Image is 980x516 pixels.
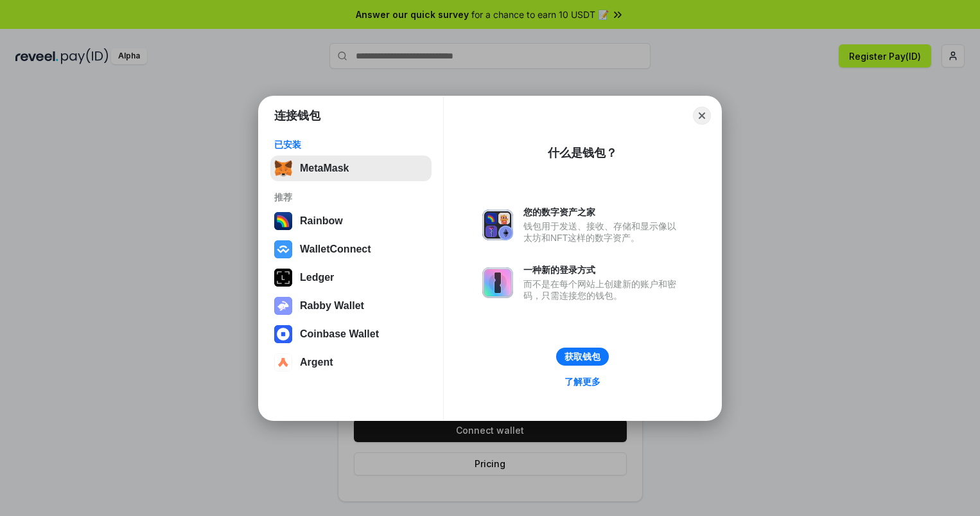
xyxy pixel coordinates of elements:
img: svg+xml,%3Csvg%20xmlns%3D%22http%3A%2F%2Fwww.w3.org%2F2000%2Fsvg%22%20fill%3D%22none%22%20viewBox... [274,297,292,315]
div: 而不是在每个网站上创建新的账户和密码，只需连接您的钱包。 [523,278,683,301]
div: Rainbow [300,215,343,227]
div: Ledger [300,272,334,283]
div: 推荐 [274,191,428,203]
div: 什么是钱包？ [548,145,617,161]
button: Rabby Wallet [270,293,432,319]
div: Coinbase Wallet [300,328,379,340]
button: Close [693,107,711,125]
button: WalletConnect [270,236,432,262]
img: svg+xml,%3Csvg%20width%3D%2228%22%20height%3D%2228%22%20viewBox%3D%220%200%2028%2028%22%20fill%3D... [274,353,292,371]
img: svg+xml,%3Csvg%20width%3D%2228%22%20height%3D%2228%22%20viewBox%3D%220%200%2028%2028%22%20fill%3D... [274,240,292,258]
button: Argent [270,350,432,375]
div: 获取钱包 [564,351,600,362]
div: 钱包用于发送、接收、存储和显示像以太坊和NFT这样的数字资产。 [523,220,683,244]
button: Ledger [270,265,432,290]
button: MetaMask [270,156,432,181]
button: 获取钱包 [556,348,609,366]
div: 了解更多 [564,376,600,387]
img: svg+xml,%3Csvg%20width%3D%22120%22%20height%3D%22120%22%20viewBox%3D%220%200%20120%20120%22%20fil... [274,212,292,230]
h1: 连接钱包 [274,108,320,123]
button: Coinbase Wallet [270,321,432,347]
img: svg+xml,%3Csvg%20fill%3D%22none%22%20height%3D%2233%22%20viewBox%3D%220%200%2035%2033%22%20width%... [274,159,292,177]
img: svg+xml,%3Csvg%20xmlns%3D%22http%3A%2F%2Fwww.w3.org%2F2000%2Fsvg%22%20fill%3D%22none%22%20viewBox... [482,267,513,298]
div: 您的数字资产之家 [523,206,683,218]
img: svg+xml,%3Csvg%20xmlns%3D%22http%3A%2F%2Fwww.w3.org%2F2000%2Fsvg%22%20width%3D%2228%22%20height%3... [274,269,292,287]
div: 已安装 [274,139,428,150]
button: Rainbow [270,208,432,234]
div: Rabby Wallet [300,300,364,312]
div: WalletConnect [300,244,371,255]
a: 了解更多 [557,373,608,390]
div: Argent [300,357,333,368]
img: svg+xml,%3Csvg%20xmlns%3D%22http%3A%2F%2Fwww.w3.org%2F2000%2Fsvg%22%20fill%3D%22none%22%20viewBox... [482,209,513,240]
img: svg+xml,%3Csvg%20width%3D%2228%22%20height%3D%2228%22%20viewBox%3D%220%200%2028%2028%22%20fill%3D... [274,325,292,343]
div: 一种新的登录方式 [523,264,683,276]
div: MetaMask [300,163,349,174]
